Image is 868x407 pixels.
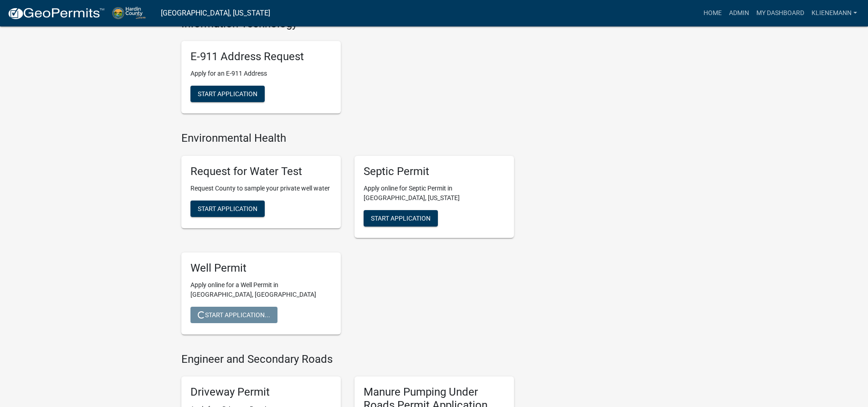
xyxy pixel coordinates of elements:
[753,5,808,22] a: My Dashboard
[190,184,332,193] p: Request County to sample your private well water
[190,50,332,63] h5: E-911 Address Request
[371,214,431,222] span: Start Application
[190,307,277,323] button: Start Application...
[190,69,332,78] p: Apply for an E-911 Address
[190,262,332,275] h5: Well Permit
[181,132,514,145] h4: Environmental Health
[364,210,438,227] button: Start Application
[364,184,505,203] p: Apply online for Septic Permit in [GEOGRAPHIC_DATA], [US_STATE]
[808,5,861,22] a: klienemann
[700,5,725,22] a: Home
[190,86,265,102] button: Start Application
[190,201,265,217] button: Start Application
[190,280,332,299] p: Apply online for a Well Permit in [GEOGRAPHIC_DATA], [GEOGRAPHIC_DATA]
[161,5,270,21] a: [GEOGRAPHIC_DATA], [US_STATE]
[190,165,332,178] h5: Request for Water Test
[112,7,154,19] img: Hardin County, Iowa
[364,165,505,178] h5: Septic Permit
[198,205,257,212] span: Start Application
[198,311,270,318] span: Start Application...
[725,5,753,22] a: Admin
[190,386,332,399] h5: Driveway Permit
[181,353,514,366] h4: Engineer and Secondary Roads
[198,90,257,98] span: Start Application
